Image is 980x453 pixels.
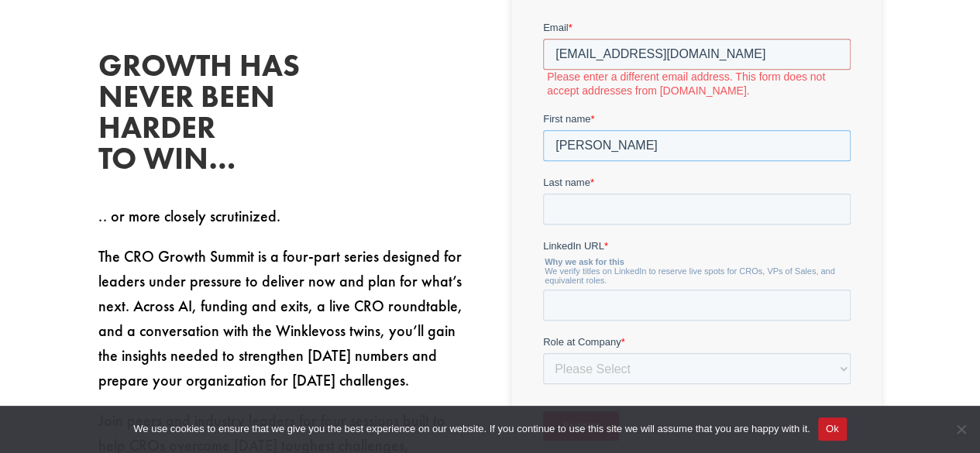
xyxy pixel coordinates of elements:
span: .. or more closely scrutinized. [98,206,280,226]
h2: Growth has never been harder to win… [98,50,331,182]
span: We use cookies to ensure that we give you the best experience on our website. If you continue to ... [133,421,810,437]
span: No [953,421,968,437]
span: The CRO Growth Summit is a four-part series designed for leaders under pressure to deliver now an... [98,246,462,390]
button: Ok [818,417,847,441]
